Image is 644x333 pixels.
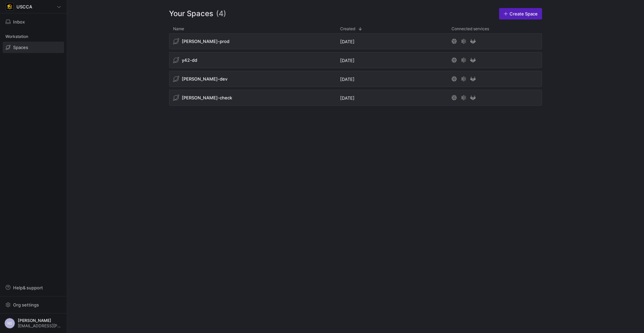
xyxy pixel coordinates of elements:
span: Created [340,27,355,31]
span: Org settings [13,302,39,307]
div: Press SPACE to select this row. [169,52,542,71]
span: Spaces [13,45,28,50]
span: [DATE] [340,39,355,44]
span: [DATE] [340,95,355,101]
span: [PERSON_NAME]-prod [182,39,229,44]
div: Press SPACE to select this row. [169,71,542,90]
button: NS[PERSON_NAME][EMAIL_ADDRESS][PERSON_NAME][DOMAIN_NAME] [3,316,64,330]
div: Press SPACE to select this row. [169,33,542,52]
span: Your Spaces [169,8,213,19]
div: Workstation [3,32,64,42]
span: [PERSON_NAME]-check [182,95,232,100]
span: [EMAIL_ADDRESS][PERSON_NAME][DOMAIN_NAME] [18,324,62,328]
button: Help& support [3,282,64,293]
div: NS [4,318,15,329]
span: Connected services [451,27,489,31]
button: Org settings [3,299,64,311]
span: [DATE] [340,77,355,82]
span: Help & support [13,285,43,290]
span: USCCA [16,4,32,9]
img: https://storage.googleapis.com/y42-prod-data-exchange/images/uAsz27BndGEK0hZWDFeOjoxA7jCwgK9jE472... [6,3,13,10]
span: (4) [216,8,226,19]
a: Org settings [3,303,64,308]
span: [DATE] [340,58,355,63]
span: Create Space [509,11,538,16]
a: Create Space [499,8,542,19]
span: [PERSON_NAME]-dev [182,76,227,82]
div: Press SPACE to select this row. [169,90,542,108]
button: Inbox [3,16,64,28]
a: Spaces [3,42,64,53]
span: Name [173,27,184,31]
span: [PERSON_NAME] [18,318,62,323]
span: Inbox [13,19,25,25]
span: y42-dd [182,57,197,63]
